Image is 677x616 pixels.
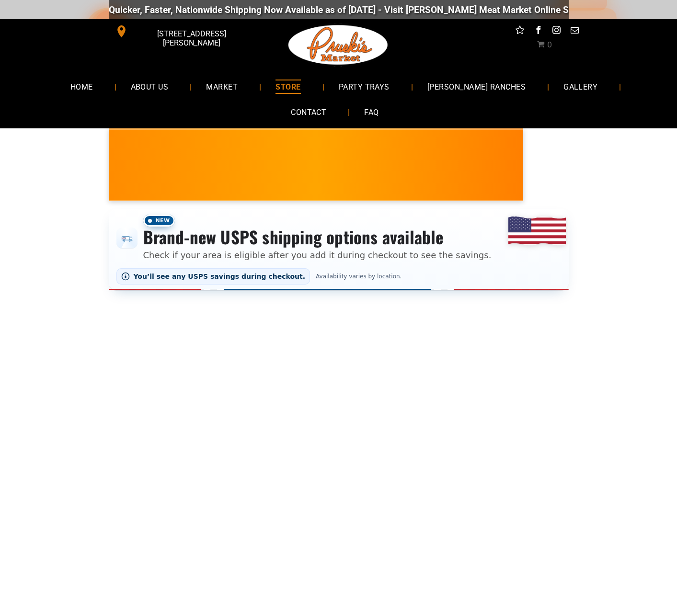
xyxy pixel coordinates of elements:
a: FAQ [350,100,393,125]
a: MARKET [192,74,252,99]
a: HOME [56,74,107,99]
span: [STREET_ADDRESS][PERSON_NAME] [129,24,253,52]
a: instagram [550,24,562,39]
span: New [143,215,175,227]
a: email [568,24,581,39]
a: facebook [532,24,544,39]
a: STORE [261,74,315,99]
img: Pruski-s+Market+HQ+Logo2-1920w.png [287,19,390,71]
h3: Brand-new USPS shipping options available [143,227,492,248]
p: Check if your area is eligible after you add it during checkout to see the savings. [143,249,492,262]
span: You’ll see any USPS savings during checkout. [134,273,306,280]
span: Availability varies by location. [314,273,403,280]
a: [PERSON_NAME] RANCHES [413,74,540,99]
a: [STREET_ADDRESS][PERSON_NAME] [109,24,255,39]
a: GALLERY [549,74,612,99]
a: CONTACT [276,100,341,125]
span: 0 [547,40,552,49]
div: Shipping options announcement [109,209,569,290]
a: Social network [514,24,526,39]
a: ABOUT US [116,74,183,99]
a: PARTY TRAYS [324,74,404,99]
